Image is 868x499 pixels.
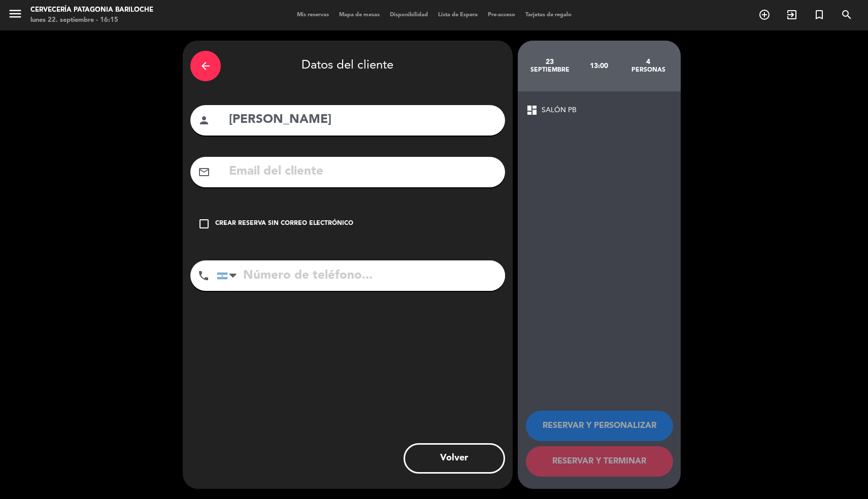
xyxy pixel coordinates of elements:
i: phone [197,270,210,282]
input: Nombre del cliente [228,110,497,130]
i: mail_outline [198,166,210,178]
div: personas [624,66,673,74]
div: Argentina: +54 [217,261,241,290]
span: Disponibilidad [385,12,433,18]
span: Lista de Espera [433,12,483,18]
i: menu [8,6,23,21]
span: Mapa de mesas [334,12,385,18]
i: person [198,114,210,126]
div: 4 [624,58,673,66]
button: Volver [404,443,505,474]
button: RESERVAR Y PERSONALIZAR [526,411,673,441]
i: turned_in_not [813,9,825,21]
div: septiembre [525,66,575,74]
button: RESERVAR Y TERMINAR [526,446,673,477]
div: lunes 22. septiembre - 16:15 [30,15,153,25]
span: Pre-acceso [483,12,520,18]
div: 13:00 [575,48,624,84]
span: Tarjetas de regalo [520,12,577,18]
span: Mis reservas [292,12,334,18]
span: SALÓN PB [542,105,577,116]
span: dashboard [526,104,538,116]
i: arrow_back [199,60,212,72]
i: search [841,9,853,21]
i: add_circle_outline [758,9,771,21]
input: Email del cliente [228,161,497,182]
i: exit_to_app [786,9,798,21]
input: Número de teléfono... [217,260,505,291]
i: check_box_outline_blank [198,218,210,230]
button: menu [8,6,23,25]
div: Crear reserva sin correo electrónico [215,219,353,229]
div: 23 [525,58,575,66]
div: Cervecería Patagonia Bariloche [30,5,153,15]
div: Datos del cliente [190,48,505,84]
